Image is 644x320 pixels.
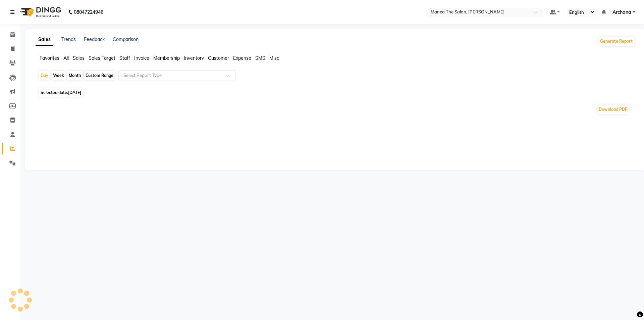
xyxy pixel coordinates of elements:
a: Sales [36,34,53,46]
span: Customer [208,55,229,61]
img: logo [17,3,63,21]
span: Sales [73,55,85,61]
b: 08047224946 [74,3,103,21]
span: Staff [119,55,130,61]
span: Expense [233,55,251,61]
div: Week [51,71,66,80]
button: Generate Report [598,37,634,46]
button: Download PDF [597,105,629,114]
a: Feedback [84,36,105,42]
span: All [63,55,69,61]
span: SMS [255,55,265,61]
span: Archana [612,9,631,16]
span: Inventory [184,55,204,61]
a: Trends [61,36,76,42]
div: Custom Range [84,71,115,80]
a: Comparison [113,36,139,42]
span: Selected date: [39,88,83,97]
div: Day [39,71,50,80]
span: Sales Target [89,55,115,61]
span: Membership [153,55,180,61]
div: Month [67,71,83,80]
span: [DATE] [68,90,81,95]
span: Misc [269,55,279,61]
span: Invoice [134,55,149,61]
span: Favorites [40,55,59,61]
